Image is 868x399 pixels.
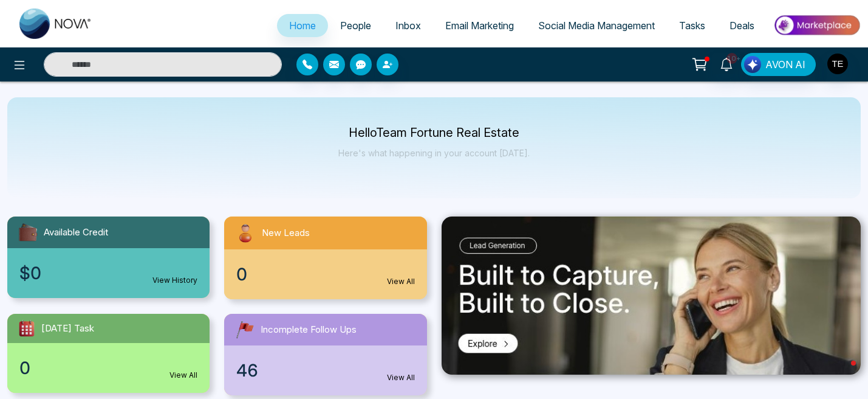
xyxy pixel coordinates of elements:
img: . [442,217,861,375]
span: Social Media Management [538,19,655,32]
img: followUps.svg [234,319,256,341]
span: Tasks [679,19,705,32]
span: 10+ [726,53,737,64]
img: Market-place.gif [773,12,861,39]
p: Here's what happening in your account [DATE]. [338,148,530,158]
p: Hello Team Fortune Real Estate [338,128,530,138]
span: Incomplete Follow Ups [261,323,357,337]
span: 0 [19,355,30,381]
span: New Leads [262,226,310,240]
span: 46 [236,358,258,383]
span: Available Credit [44,226,108,240]
iframe: Intercom live chat [827,358,856,387]
img: availableCredit.svg [17,221,39,243]
a: View All [387,276,415,287]
a: View All [169,370,197,381]
a: View All [387,372,415,383]
span: AVON AI [765,57,805,72]
a: Social Media Management [526,14,667,37]
a: View History [152,275,197,286]
span: Deals [730,19,754,32]
span: Inbox [395,19,421,32]
a: Home [277,14,328,37]
a: Email Marketing [433,14,526,37]
img: Lead Flow [744,56,761,73]
img: newLeads.svg [234,221,257,245]
a: Incomplete Follow Ups46View All [217,314,434,395]
span: [DATE] Task [41,322,94,336]
span: Home [289,19,316,32]
span: Email Marketing [445,19,514,32]
span: $0 [19,260,41,286]
a: 10+ [712,53,741,74]
a: New Leads0View All [217,217,434,299]
img: todayTask.svg [17,319,36,338]
a: Inbox [383,14,433,37]
a: Tasks [667,14,717,37]
img: Nova CRM Logo [19,9,92,39]
button: AVON AI [741,53,816,76]
span: People [340,19,371,32]
span: 0 [236,262,247,287]
a: Deals [717,14,767,37]
img: User Avatar [827,54,848,74]
a: People [328,14,383,37]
